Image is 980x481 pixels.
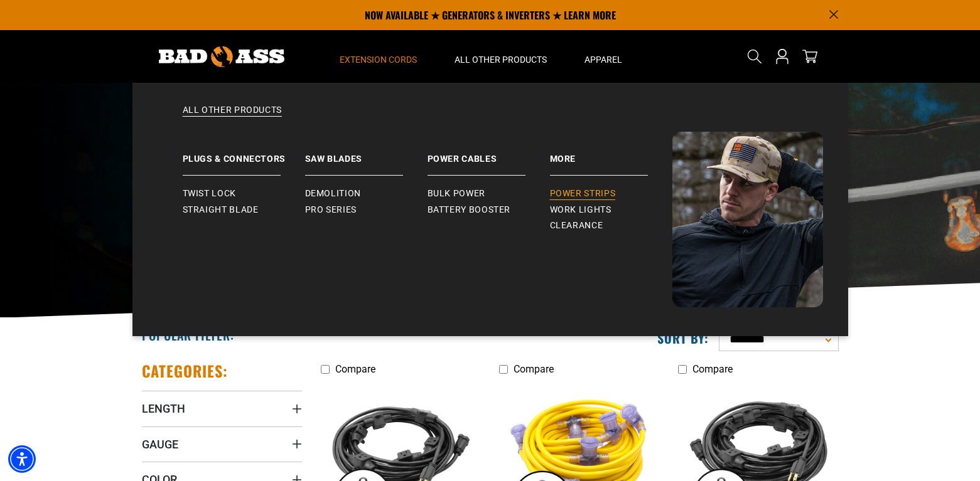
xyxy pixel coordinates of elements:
[335,363,375,375] span: Compare
[745,46,765,66] summary: Search
[8,445,36,473] div: Accessibility Menu
[428,204,511,216] span: Battery Booster
[183,202,305,218] a: Straight Blade
[692,363,733,375] span: Compare
[340,54,417,65] span: Extension Cords
[305,204,357,216] span: Pro Series
[584,54,622,65] span: Apparel
[305,132,428,176] a: Saw Blades
[305,186,428,202] a: Demolition
[159,46,284,67] img: Bad Ass Extension Cords
[428,186,550,202] a: Bulk Power
[800,49,820,64] a: cart
[142,401,185,416] span: Length
[428,188,485,199] span: Bulk Power
[550,220,603,231] span: Clearance
[183,204,259,216] span: Straight Blade
[550,188,616,199] span: Power Strips
[436,30,566,83] summary: All Other Products
[183,186,305,202] a: Twist Lock
[142,391,302,426] summary: Length
[428,202,550,218] a: Battery Booster
[455,54,547,65] span: All Other Products
[550,204,611,216] span: Work Lights
[514,363,554,375] span: Compare
[550,186,672,202] a: Power Strips
[321,30,436,83] summary: Extension Cords
[550,202,672,218] a: Work Lights
[672,132,823,307] img: Bad Ass Extension Cords
[550,218,672,234] a: Clearance
[550,132,672,176] a: Battery Booster More Power Strips
[183,132,305,176] a: Plugs & Connectors
[772,30,792,83] a: Open this option
[142,361,229,381] h2: Categories:
[305,188,361,199] span: Demolition
[305,202,428,218] a: Pro Series
[428,132,550,176] a: Power Cables
[158,104,823,132] a: All Other Products
[142,437,178,452] span: Gauge
[566,30,641,83] summary: Apparel
[657,330,709,346] label: Sort by:
[183,188,236,199] span: Twist Lock
[142,327,234,343] h2: Popular Filter:
[142,426,302,462] summary: Gauge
